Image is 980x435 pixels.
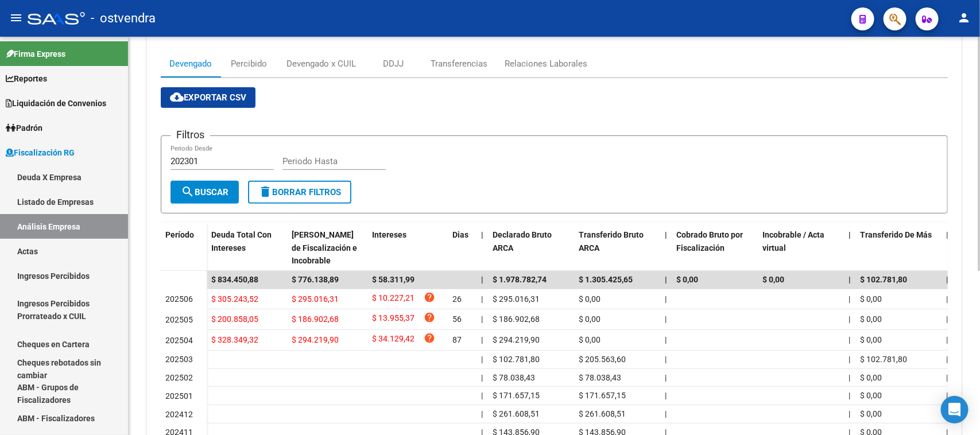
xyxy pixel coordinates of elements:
[6,146,75,159] span: Fiscalización RG
[488,223,574,273] datatable-header-cell: Declarado Bruto ARCA
[211,230,272,253] span: Deuda Total Con Intereses
[286,57,356,70] div: Devengado x CUIL
[665,391,667,400] span: |
[758,223,844,273] datatable-header-cell: Incobrable / Acta virtual
[860,335,882,344] span: $ 0,00
[452,314,462,324] span: 56
[762,275,784,284] span: $ 0,00
[481,355,483,364] span: |
[165,230,194,239] span: Período
[860,373,882,382] span: $ 0,00
[849,294,850,304] span: |
[493,335,540,344] span: $ 294.219,90
[231,57,268,70] div: Percibido
[493,355,540,364] span: $ 102.781,80
[161,87,255,108] button: Exportar CSV
[165,315,193,324] span: 202505
[477,223,488,273] datatable-header-cell: |
[372,332,415,348] span: $ 34.129,42
[849,391,850,400] span: |
[6,122,42,134] span: Padrón
[844,223,855,273] datatable-header-cell: |
[946,335,948,344] span: |
[493,373,535,382] span: $ 78.038,43
[505,57,587,70] div: Relaciones Laborales
[579,275,633,284] span: $ 1.305.425,65
[493,391,540,400] span: $ 171.657,15
[665,409,667,418] span: |
[942,223,953,273] datatable-header-cell: |
[211,275,258,284] span: $ 834.450,88
[448,223,477,273] datatable-header-cell: Dias
[161,223,207,271] datatable-header-cell: Período
[171,127,210,143] h3: Filtros
[579,391,626,400] span: $ 171.657,15
[860,294,882,304] span: $ 0,00
[860,275,907,284] span: $ 102.781,80
[424,292,435,303] i: help
[579,314,601,324] span: $ 0,00
[481,294,483,304] span: |
[481,335,483,344] span: |
[372,230,406,239] span: Intereses
[946,314,948,324] span: |
[171,181,239,204] button: Buscar
[165,391,193,401] span: 202501
[481,314,483,324] span: |
[941,396,969,424] div: Open Intercom Messenger
[493,275,547,284] span: $ 1.978.782,74
[372,312,415,327] span: $ 13.955,37
[91,6,156,31] span: - ostvendra
[849,275,851,284] span: |
[211,314,258,324] span: $ 200.858,05
[493,230,552,253] span: Declarado Bruto ARCA
[946,275,948,284] span: |
[946,373,948,382] span: |
[165,336,193,345] span: 202504
[946,391,948,400] span: |
[849,230,851,239] span: |
[181,187,228,197] span: Buscar
[849,335,850,344] span: |
[481,230,483,239] span: |
[165,355,193,364] span: 202503
[946,355,948,364] span: |
[579,230,644,253] span: Transferido Bruto ARCA
[292,335,339,344] span: $ 294.219,90
[481,373,483,382] span: |
[292,294,339,304] span: $ 295.016,31
[292,275,339,284] span: $ 776.138,89
[9,11,23,25] mat-icon: menu
[579,335,601,344] span: $ 0,00
[660,223,672,273] datatable-header-cell: |
[860,230,932,239] span: Transferido De Más
[849,355,850,364] span: |
[665,355,667,364] span: |
[957,11,971,25] mat-icon: person
[431,57,487,70] div: Transferencias
[211,335,258,344] span: $ 328.349,32
[676,275,698,284] span: $ 0,00
[946,294,948,304] span: |
[860,391,882,400] span: $ 0,00
[170,90,184,104] mat-icon: cloud_download
[665,314,667,324] span: |
[860,314,882,324] span: $ 0,00
[849,409,850,418] span: |
[481,391,483,400] span: |
[849,314,850,324] span: |
[248,181,351,204] button: Borrar Filtros
[6,48,65,60] span: Firma Express
[452,294,462,304] span: 26
[665,230,667,239] span: |
[372,275,415,284] span: $ 58.311,99
[292,230,357,266] span: [PERSON_NAME] de Fiscalización e Incobrable
[579,373,621,382] span: $ 78.038,43
[665,294,667,304] span: |
[165,410,193,419] span: 202412
[493,294,540,304] span: $ 295.016,31
[860,409,882,418] span: $ 0,00
[579,355,626,364] span: $ 205.563,60
[665,335,667,344] span: |
[424,312,435,323] i: help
